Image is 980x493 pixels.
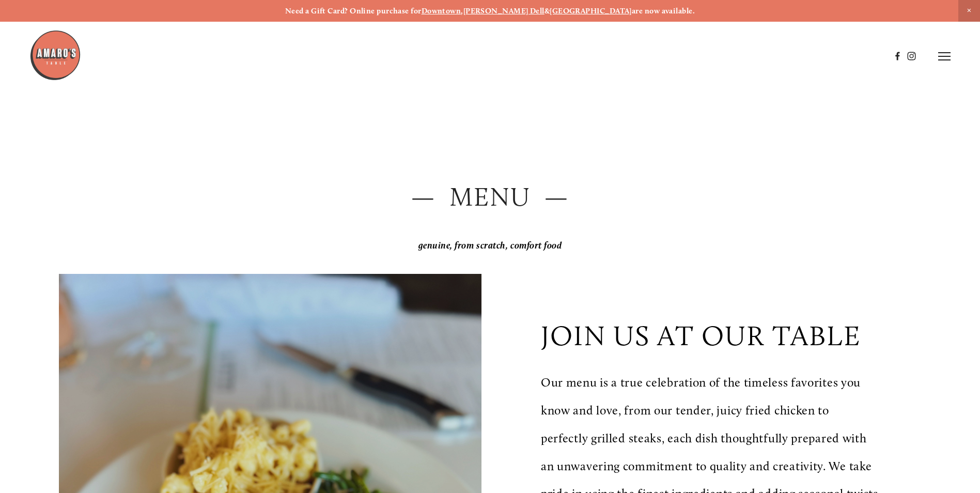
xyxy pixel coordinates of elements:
strong: & [545,6,550,16]
strong: Need a Gift Card? Online purchase for [285,6,422,16]
em: genuine, from scratch, comfort food [418,240,562,251]
a: Downtown [422,6,461,16]
h2: — Menu — [59,179,921,215]
p: join us at our table [541,319,861,352]
strong: are now available. [632,6,695,16]
a: [PERSON_NAME] Dell [463,6,545,16]
strong: , [461,6,463,16]
img: Amaro's Table [29,29,81,81]
a: [GEOGRAPHIC_DATA] [550,6,632,16]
